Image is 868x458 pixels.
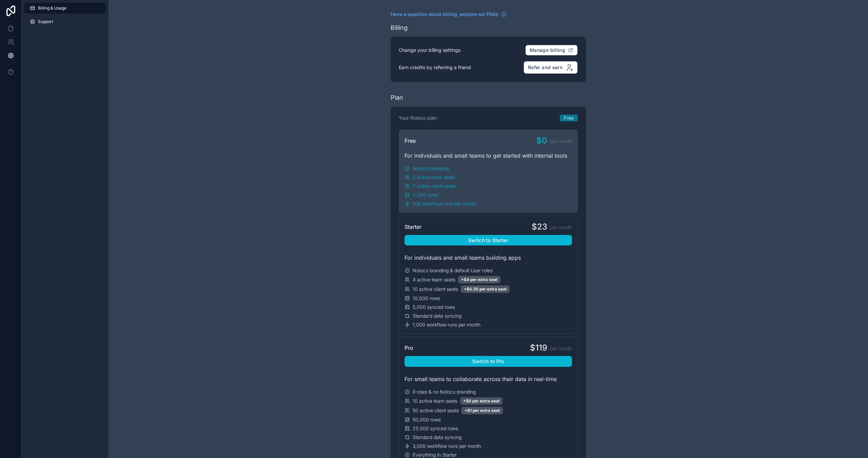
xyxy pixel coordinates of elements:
[413,295,440,302] span: 10,000 rows
[405,344,413,352] span: Pro
[391,11,498,18] span: Have a question about billing, explore our FAQs
[24,3,106,14] a: Billing & Usage
[530,47,565,53] span: Manage billing
[413,434,461,441] span: Standard data syncing
[550,224,572,231] span: per month
[550,345,572,352] span: per month
[24,16,106,27] a: Support
[524,61,578,74] button: Refer and earn
[532,221,547,232] span: $23
[413,200,476,207] span: 100 workflow runs per month
[405,356,572,367] button: Switch to Pro
[391,11,507,18] a: Have a question about billing, explore our FAQs
[413,321,480,328] span: 1,000 workflow runs per month
[405,137,416,145] span: Free
[399,47,460,54] p: Change your billing settings
[413,276,455,283] span: 4 active team seats
[413,183,456,190] span: 7 active client seats
[413,443,481,450] span: 3,000 workflow runs per month
[461,407,503,414] div: +$1 per extra seat
[460,397,502,405] div: +$6 per extra seat
[413,192,438,198] span: 2,000 rows
[413,398,457,404] span: 10 active team seats
[413,425,458,432] span: 25,000 synced rows
[413,165,449,172] span: Noloco branding
[405,254,572,262] div: For individuals and small teams building apps
[399,64,471,71] p: Earn credits by referring a friend
[536,135,547,146] span: $0
[38,19,53,24] span: Support
[530,342,547,353] span: $119
[413,407,459,414] span: 50 active client seats
[413,286,458,293] span: 10 active client seats
[461,285,510,293] div: +$0.50 per extra seat
[38,5,66,11] span: Billing & Usage
[405,152,572,160] div: For individuals and small teams to get started with internal tools
[413,267,493,274] span: Noloco branding & default User roles
[413,304,455,311] span: 5,000 synced rows
[405,223,421,231] span: Starter
[399,115,437,121] p: Your Noloco plan
[525,45,578,56] button: Manage billing
[413,389,476,395] span: 6 roles & no Noloco branding
[405,375,572,383] div: For small teams to collaborate across their data in real-time
[405,235,572,246] button: Switch to Starter
[550,138,572,145] span: per month
[458,276,500,283] div: +$4 per extra seat
[391,93,403,102] div: Plan
[413,313,461,319] span: Standard data syncing
[528,64,563,71] span: Refer and earn
[413,416,441,423] span: 50,000 rows
[413,174,455,181] span: 3 active team seats
[564,115,574,121] span: Free
[391,23,408,33] div: Billing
